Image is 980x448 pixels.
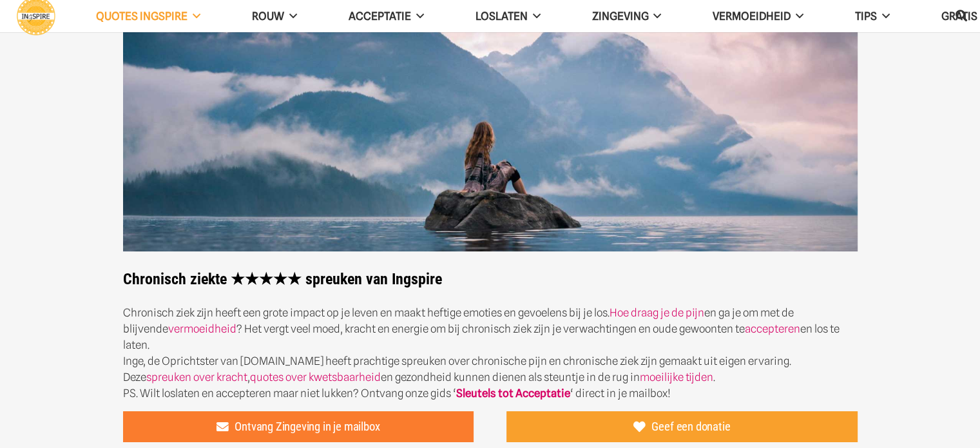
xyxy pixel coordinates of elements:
p: Chronisch ziek zijn heeft een grote impact op je leven en maakt heftige emoties en gevoelens bij ... [123,305,858,402]
a: Geef een donatie [506,411,858,442]
span: VERMOEIDHEID [713,10,791,23]
span: TIPS [855,10,877,23]
span: Geef een donatie [651,420,730,434]
a: Hoe draag je de pijn [610,306,704,319]
span: Acceptatie [349,10,411,23]
a: Zoeken [948,1,974,32]
span: QUOTES INGSPIRE [96,10,187,23]
a: quotes over kwetsbaarheid [250,371,381,384]
a: accepteren [745,322,800,335]
a: Sleutels tot Acceptatie [456,387,570,400]
a: moeilijke tijden [640,371,713,384]
span: Zingeving [591,10,648,23]
a: vermoeidheid [168,322,236,335]
span: ROUW [252,10,284,23]
a: spreuken over kracht [146,371,247,384]
a: Ontvang Zingeving in je mailbox [123,411,474,442]
span: GRATIS [941,10,977,23]
span: Loslaten [476,10,528,23]
span: Ontvang Zingeving in je mailbox [235,420,380,434]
